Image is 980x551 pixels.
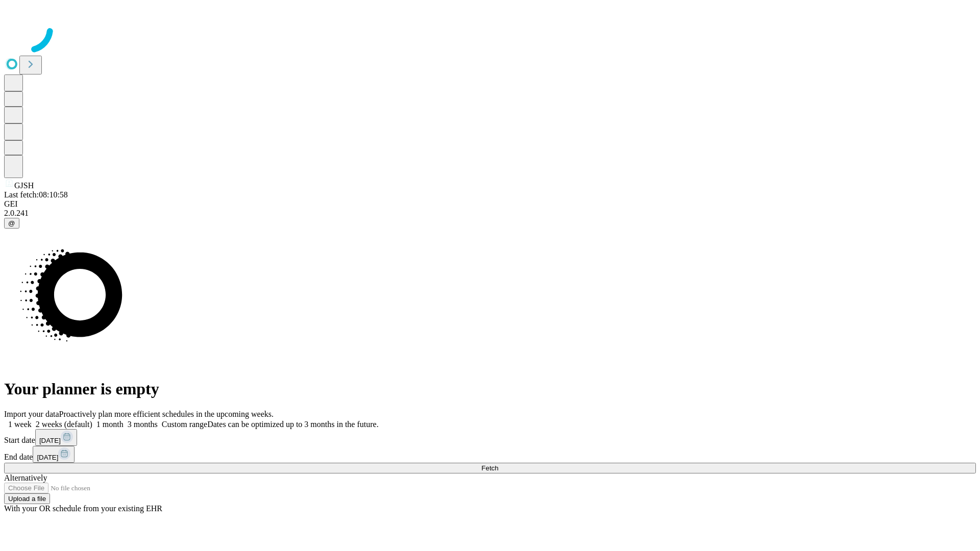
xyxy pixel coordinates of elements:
[4,380,976,398] h1: Your planner is empty
[4,410,59,418] span: Import your data
[36,420,92,429] span: 2 weeks (default)
[39,437,61,444] span: [DATE]
[14,181,34,190] span: GJSH
[4,190,68,199] span: Last fetch: 08:10:58
[4,209,976,218] div: 2.0.241
[96,420,124,429] span: 1 month
[59,410,274,418] span: Proactively plan more efficient schedules in the upcoming weeks.
[35,429,77,446] button: [DATE]
[4,463,976,473] button: Fetch
[4,446,976,463] div: End date
[4,199,976,209] div: GEI
[207,420,378,429] span: Dates can be optimized up to 3 months in the future.
[4,429,976,446] div: Start date
[162,420,207,429] span: Custom range
[8,420,32,429] span: 1 week
[4,493,50,504] button: Upload a file
[37,454,58,461] span: [DATE]
[33,446,75,463] button: [DATE]
[128,420,158,429] span: 3 months
[4,504,162,513] span: With your OR schedule from your existing EHR
[4,473,47,482] span: Alternatively
[8,219,15,227] span: @
[481,464,498,472] span: Fetch
[4,218,19,229] button: @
